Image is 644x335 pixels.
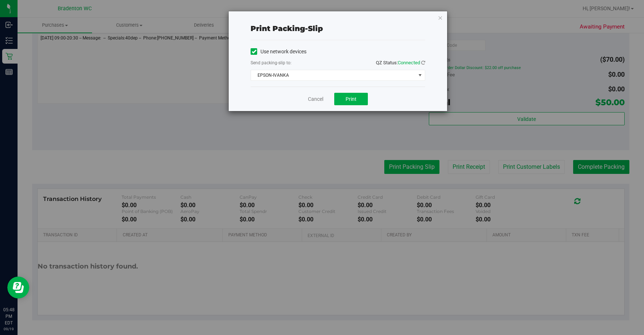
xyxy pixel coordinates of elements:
[251,70,416,80] span: EPSON-IVANKA
[7,277,29,298] iframe: Resource center
[334,93,368,105] button: Print
[308,95,323,103] a: Cancel
[251,60,291,66] label: Send packing-slip to:
[398,60,420,65] span: Connected
[346,96,357,102] span: Print
[251,24,323,33] span: Print packing-slip
[416,70,425,80] span: select
[251,48,306,56] label: Use network devices
[376,60,425,65] span: QZ Status:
